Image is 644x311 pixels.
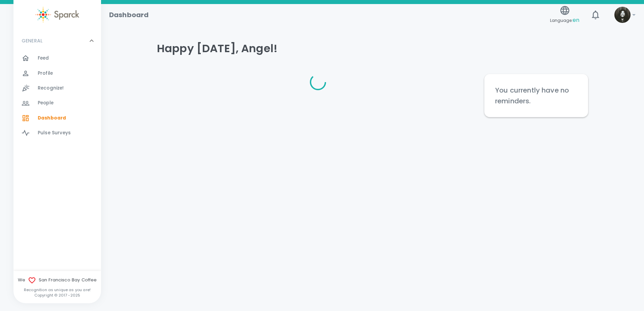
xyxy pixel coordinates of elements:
[614,7,631,23] img: Picture of Angel
[13,7,101,23] a: Sparck logo
[13,51,101,66] a: Feed
[157,42,588,55] h4: Happy [DATE], Angel!
[109,9,149,20] h1: Dashboard
[38,100,54,106] span: People
[13,66,101,81] a: Profile
[13,276,101,284] span: We San Francisco Bay Coffee
[13,81,101,96] a: Recognize!
[573,16,579,24] span: en
[13,96,101,110] a: People
[495,85,577,106] h6: You currently have no reminders.
[22,37,42,44] p: GENERAL
[38,70,53,77] span: Profile
[13,51,101,143] div: GENERAL
[547,3,582,27] button: Language:en
[13,292,101,298] p: Copyright © 2017 - 2025
[13,31,101,51] div: GENERAL
[38,55,49,62] span: Feed
[13,287,101,292] p: Recognition as unique as you are!
[13,126,101,140] a: Pulse Surveys
[38,115,66,122] span: Dashboard
[35,7,79,23] img: Sparck logo
[38,85,64,92] span: Recognize!
[13,111,101,126] a: Dashboard
[38,130,71,136] span: Pulse Surveys
[550,16,579,25] span: Language:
